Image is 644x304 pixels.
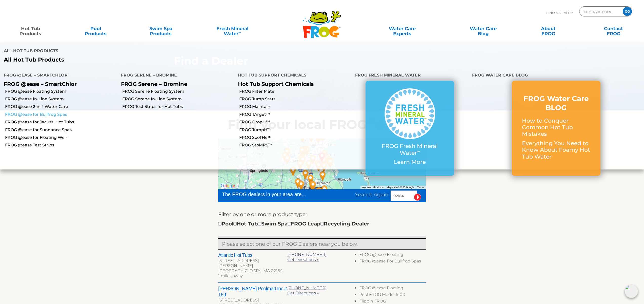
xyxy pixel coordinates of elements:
a: FROG Jump Start [239,96,351,102]
p: FROG Fresh Mineral Water [376,143,444,156]
input: GO [623,7,632,16]
div: Dynasty Pools & Spa - 34 miles away. [307,179,318,193]
div: The FROG dealers in your area are... [222,191,324,198]
p: How to Conquer Common Hot Tub Mistakes [522,118,590,138]
a: FROG Fresh Mineral Water∞ Learn More [376,88,444,168]
li: FROG @ease Floating [359,252,426,259]
h4: FROG Serene – Bromine [121,71,231,81]
a: Hot TubProducts [5,24,56,34]
p: Everything You Need to Know About Foamy Hot Tub Water [522,140,590,160]
p: FROG @ease – SmartChlor [4,81,113,87]
a: AboutFROG [523,24,574,34]
h3: FROG Water Care BLOG [522,94,590,112]
img: openIcon [625,285,638,298]
a: FROG @ease for Jacuzzi Hot Tubs [5,119,117,125]
p: Please select one of our FROG Dealers near you below. [222,240,422,248]
div: [STREET_ADDRESS] [218,298,287,303]
li: FROG @ease Floating [359,286,426,292]
input: Submit [414,194,421,201]
p: Learn More [376,159,444,165]
span: 1 miles away [218,273,243,278]
div: Apollo Pools and Spas - Lakeville - 21 miles away. [317,169,329,183]
h4: Hot Tub Support Chemicals [238,71,348,81]
a: FROG Test Strips for Hot Tubs [122,104,234,109]
div: Pool Hot Tub Swim Spa FROG Leap Recycling Dealer [218,220,369,228]
a: Get Directions » [287,257,319,262]
a: FROG @ease for Bullfrog Spas [5,112,117,117]
a: FROG Filter Mate [239,89,351,94]
span: Map data ©2025 Google [387,186,414,189]
div: [GEOGRAPHIC_DATA], MA 02184 [218,268,287,273]
div: Hearthside Fireplace & Patio - Westport - 39 miles away. [313,185,325,199]
sup: ∞ [417,149,420,154]
a: FROG @ease 2-in-1 Water Care [5,104,117,109]
a: FROG @ease Floating System [5,89,117,94]
a: All Hot Tub Products [4,56,318,63]
span: Search Again: [355,192,389,198]
a: FROG Water Care BLOG How to Conquer Common Hot Tub Mistakes Everything You Need to Know About Foa... [522,94,590,163]
h4: All Hot Tub Products [4,46,318,56]
a: PoolProducts [70,24,121,34]
h2: Atlantic Hot Tubs [218,252,287,258]
li: Pool FROG Model 6100 [359,292,426,299]
a: FROG @ease Test Strips [5,142,117,148]
a: FROG StoMPS™ [239,142,351,148]
li: FROG @ease For Bullfrog Spas [359,259,426,265]
a: Water CareExperts [361,24,444,34]
a: FROG Serene In-Line System [122,96,234,102]
a: Get Directions » [287,291,319,295]
div: The Pool Pirate - 36 miles away. [287,164,299,178]
a: [PHONE_NUMBER] [287,252,327,257]
div: Four Season Spas - 28 miles away. [305,173,316,186]
a: FROG DropH™ [239,119,351,125]
h4: FROG @ease – SmartChlor [4,71,113,81]
a: Water CareBlog [458,24,509,34]
a: FROG @ease for Floating Weir [5,135,117,140]
div: Namco Pools, Patio and Hot Tubs - Swansea - 33 miles away. [306,178,318,192]
a: [PHONE_NUMBER] [287,286,327,290]
a: Swim SpaProducts [135,24,186,34]
input: Zip Code Form [583,8,617,15]
button: Keyboard shortcuts [362,186,384,189]
h4: FROG Fresh Mineral Water [355,71,465,81]
div: Cut Price Pools / Sun & Fun - 34 miles away. [307,179,319,193]
div: Pools & Spas By Richard, Inc. - 39 miles away. [292,176,304,190]
a: FROG @ease for Sundance Spas [5,127,117,133]
div: [STREET_ADDRESS][PERSON_NAME] [218,258,287,268]
sup: ∞ [238,30,241,34]
a: Fresh MineralWater∞ [201,24,264,34]
a: ContactFROG [588,24,639,34]
a: FROG Serene Floating System [122,89,234,94]
h2: [PERSON_NAME] Poolmart Inc # 169 [218,286,287,298]
a: Hot Tub Support Chemicals [238,81,314,87]
label: Filter by one or more product type: [218,210,307,218]
div: Leslie's Poolmart, Inc. # 905 - 27 miles away. [300,168,311,181]
a: FROG TArget™ [239,112,351,117]
a: FROG JumpH™ [239,127,351,133]
h4: FROG Water Care Blog [472,71,640,81]
a: Open this area in Google Maps (opens a new window) [219,183,236,189]
a: FROG SooTHe™ [239,135,351,140]
a: FROG Maintain [239,104,351,109]
a: Terms (opens in new tab) [417,186,424,189]
div: Dartmouth Pools & Spas - 37 miles away. [319,183,330,197]
p: Find A Dealer [546,6,573,19]
p: FROG Serene – Bromine [121,81,231,87]
div: The Pool Source - 39 miles away. [295,179,307,192]
img: Google [219,183,236,189]
a: FROG @ease In-Line System [5,96,117,102]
